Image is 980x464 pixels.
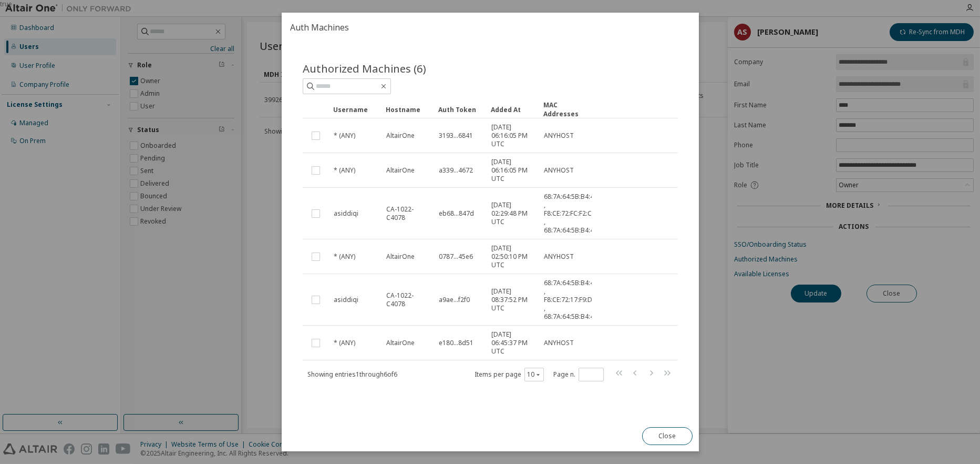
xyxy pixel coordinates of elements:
[334,339,355,347] span: * (ANY)
[642,427,692,445] button: Close
[334,132,355,140] span: * (ANY)
[439,209,474,218] span: eb68...847d
[307,370,397,379] span: Showing entries 1 through 6 of 6
[334,209,358,218] span: asiddiqi
[491,158,534,183] span: [DATE] 06:16:05 PM UTC
[543,100,587,118] div: MAC Addresses
[544,132,574,140] span: ANYHOST
[544,279,597,321] span: 68:7A:64:5B:B4:45 , F8:CE:72:17:F9:D2 , 68:7A:64:5B:B4:49
[544,193,597,235] span: 68:7A:64:5B:B4:45 , F8:CE:72:FC:F2:CC , 68:7A:64:5B:B4:49
[334,296,358,304] span: asiddiqi
[439,166,473,175] span: a339...4672
[303,61,426,76] span: Authorized Machines (6)
[386,101,430,118] div: Hostname
[439,253,473,261] span: 0787...45e6
[553,368,603,381] span: Page n.
[333,101,377,118] div: Username
[334,253,355,261] span: * (ANY)
[334,166,355,175] span: * (ANY)
[386,339,415,347] span: AltairOne
[439,132,473,140] span: 3193...6841
[491,287,534,312] span: [DATE] 08:37:52 PM UTC
[439,296,470,304] span: a9ae...f2f0
[544,253,574,261] span: ANYHOST
[386,253,415,261] span: AltairOne
[386,205,429,222] span: CA-1022-C4078
[544,166,574,175] span: ANYHOST
[527,370,541,379] button: 10
[386,132,415,140] span: AltairOne
[386,291,429,308] span: CA-1022-C4078
[439,339,473,347] span: e180...8d51
[491,244,534,269] span: [DATE] 02:50:10 PM UTC
[438,101,482,118] div: Auth Token
[491,123,534,148] span: [DATE] 06:16:05 PM UTC
[282,13,699,42] h2: Auth Machines
[491,201,534,226] span: [DATE] 02:29:48 PM UTC
[544,339,574,347] span: ANYHOST
[491,101,535,118] div: Added At
[474,368,543,381] span: Items per page
[386,166,415,175] span: AltairOne
[491,330,534,356] span: [DATE] 06:45:37 PM UTC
